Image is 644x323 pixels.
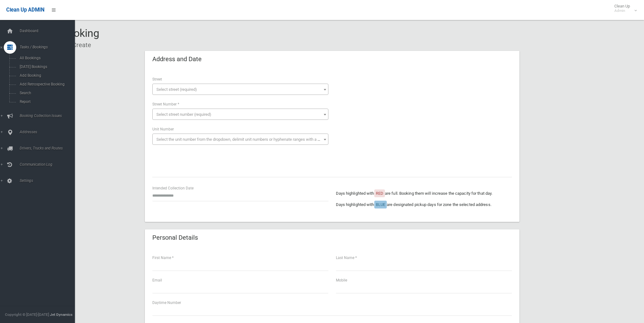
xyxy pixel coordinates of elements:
[145,232,205,244] header: Personal Details
[614,8,630,13] small: Admin
[611,4,636,13] span: Clean Up
[18,91,75,95] span: Search
[18,130,80,134] span: Addresses
[68,39,91,51] li: Create
[5,312,49,317] span: Copyright © [DATE]-[DATE]
[18,82,75,86] span: Add Retrospective Booking
[18,146,80,150] span: Drivers, Trucks and Routes
[50,312,72,317] strong: Jet Dynamics
[376,202,385,207] span: BLUE
[18,29,80,33] span: Dashboard
[18,73,75,78] span: Add Booking
[18,45,80,49] span: Tasks / Bookings
[156,112,211,117] span: Select street number (required)
[156,87,197,92] span: Select street (required)
[145,53,209,65] header: Address and Date
[6,7,44,13] span: Clean Up ADMIN
[18,56,75,60] span: All Bookings
[18,65,75,69] span: [DATE] Bookings
[156,137,331,142] span: Select the unit number from the dropdown, delimit unit numbers or hyphenate ranges with a comma
[18,179,80,183] span: Settings
[18,114,80,118] span: Booking Collection Issues
[336,201,512,208] p: Days highlighted with are designated pickup days for zone the selected address.
[336,190,512,197] p: Days highlighted with are full. Booking them will increase the capacity for that day.
[18,100,75,104] span: Report
[376,191,383,196] span: RED
[18,162,80,167] span: Communication Log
